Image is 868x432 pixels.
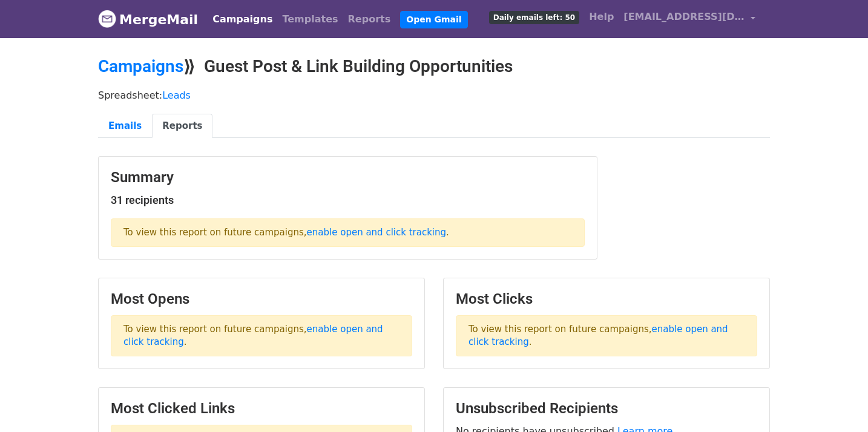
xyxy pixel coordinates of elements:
[98,10,116,28] img: MergeMail logo
[98,56,770,77] h2: ⟫ Guest Post & Link Building Opportunities
[111,290,412,308] h3: Most Opens
[469,324,728,347] a: enable open and click tracking
[277,7,343,31] a: Templates
[98,7,198,32] a: MergeMail
[162,90,191,101] a: Leads
[111,218,585,247] p: To view this report on future campaigns, .
[123,324,383,347] a: enable open and click tracking
[584,5,619,29] a: Help
[489,11,579,24] span: Daily emails left: 50
[484,5,584,29] a: Daily emails left: 50
[456,315,757,356] p: To view this report on future campaigns, .
[456,400,757,417] h3: Unsubscribed Recipients
[111,169,585,186] h3: Summary
[400,11,467,28] a: Open Gmail
[98,56,183,76] a: Campaigns
[111,194,585,207] h5: 31 recipients
[111,315,412,356] p: To view this report on future campaigns, .
[98,114,152,139] a: Emails
[111,400,412,417] h3: Most Clicked Links
[623,10,745,24] span: [EMAIL_ADDRESS][DOMAIN_NAME]
[343,7,396,31] a: Reports
[307,227,446,238] a: enable open and click tracking
[456,290,757,308] h3: Most Clicks
[98,89,770,102] p: Spreadsheet:
[208,7,277,31] a: Campaigns
[152,114,212,139] a: Reports
[619,5,760,33] a: [EMAIL_ADDRESS][DOMAIN_NAME]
